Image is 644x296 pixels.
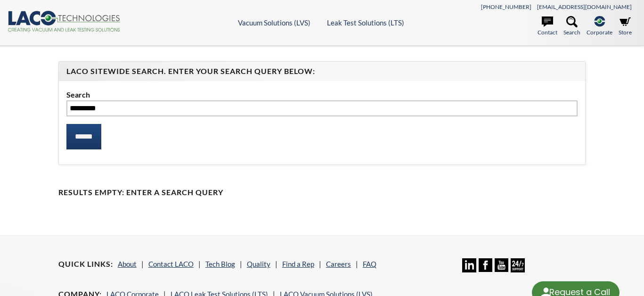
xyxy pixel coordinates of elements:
h4: LACO Sitewide Search. Enter your Search Query Below: [66,66,578,76]
a: [EMAIL_ADDRESS][DOMAIN_NAME] [537,3,632,10]
a: Store [619,16,632,37]
a: FAQ [363,260,376,268]
a: Leak Test Solutions (LTS) [327,18,404,27]
a: Careers [326,260,351,268]
a: [PHONE_NUMBER] [481,3,531,10]
img: 24/7 Support Icon [511,258,524,272]
h4: Results Empty: Enter a Search Query [58,188,586,197]
a: Contact [538,16,557,37]
a: About [118,260,137,268]
a: Quality [247,260,270,268]
a: Find a Rep [282,260,314,268]
h4: Quick Links [58,259,113,269]
a: Search [563,16,580,37]
a: Contact LACO [148,260,194,268]
a: 24/7 Support [511,265,524,274]
label: Search [66,89,578,101]
a: Tech Blog [205,260,235,268]
a: Vacuum Solutions (LVS) [238,18,310,27]
span: Corporate [587,28,612,37]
